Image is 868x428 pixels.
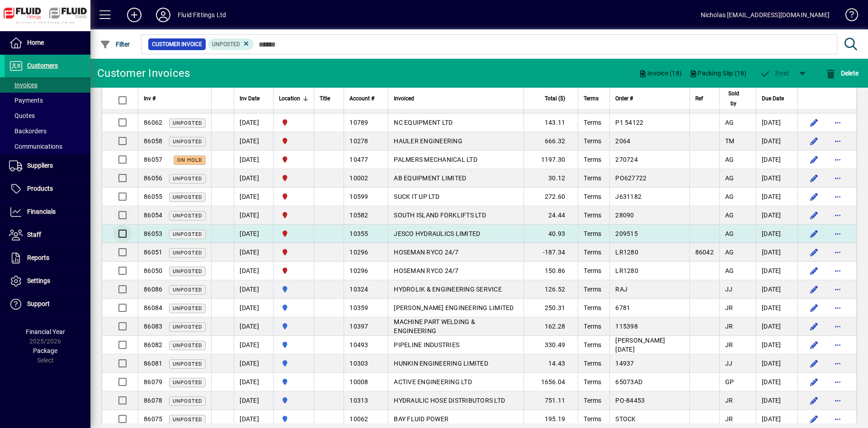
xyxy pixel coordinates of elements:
span: Products [27,185,53,192]
span: Unposted [173,213,202,219]
span: 86075 [144,415,162,423]
td: 40.93 [524,225,578,243]
button: More options [830,189,845,204]
span: Terms [584,378,601,386]
div: Inv # [144,94,206,103]
span: Unposted [173,231,202,237]
span: 10359 [349,304,368,311]
span: Reports [27,254,49,261]
span: 209515 [615,230,638,237]
td: 14.43 [524,354,578,373]
span: 86053 [144,230,162,237]
td: [DATE] [234,280,273,299]
span: 10296 [349,267,368,274]
span: 86056 [144,174,162,182]
td: [DATE] [234,188,273,206]
td: [DATE] [234,132,273,151]
span: Unposted [173,250,202,256]
button: Post [758,65,792,81]
span: Terms [584,119,601,126]
span: 86081 [144,360,162,367]
span: Quotes [9,112,35,119]
td: [DATE] [234,169,273,188]
span: FLUID FITTINGS CHRISTCHURCH [279,247,308,257]
span: Terms [584,286,601,293]
button: More options [830,375,845,389]
button: Edit [807,208,821,222]
span: Ref [695,94,703,103]
span: NC EQUIPMENT LTD [394,119,453,126]
td: 666.32 [524,132,578,151]
span: Terms [584,156,601,163]
span: 86042 [695,249,714,256]
span: AUCKLAND [279,340,308,350]
span: FLUID FITTINGS CHRISTCHURCH [279,136,308,146]
span: On hold [177,157,202,163]
span: Invoices [9,81,38,89]
span: 10008 [349,378,368,386]
span: 65073AD [615,378,642,386]
button: Filter [98,36,132,52]
span: AUCKLAND [279,358,308,368]
span: 10477 [349,156,368,163]
a: Suppliers [5,155,90,177]
span: Terms [584,267,601,274]
span: AG [725,267,734,274]
button: More options [830,134,845,148]
span: Terms [584,304,601,311]
button: Edit [807,282,821,296]
span: 86057 [144,156,162,163]
span: Sold by [725,89,742,108]
span: Unposted [212,41,240,47]
a: Support [5,293,90,315]
button: Edit [807,338,821,352]
span: J631182 [615,193,642,200]
span: Financial Year [26,328,65,335]
span: PO627722 [615,174,646,182]
span: AUCKLAND [279,395,308,405]
button: More options [830,171,845,185]
td: [DATE] [234,225,273,243]
span: Terms [584,397,601,404]
td: [DATE] [756,317,797,336]
span: 86051 [144,249,162,256]
td: 30.12 [524,169,578,188]
span: 2064 [615,137,630,145]
span: Terms [584,360,601,367]
span: 86079 [144,378,162,386]
span: Terms [584,193,601,200]
span: SOUTH ISLAND FORKLIFTS LTD [394,212,486,219]
span: Unposted [173,194,202,200]
td: [DATE] [756,336,797,354]
a: Communications [5,139,90,154]
span: Financials [27,208,56,215]
span: Inv Date [240,94,259,103]
span: 28090 [615,212,634,219]
span: JR [725,397,733,404]
td: [DATE] [756,262,797,280]
span: JR [725,341,733,348]
span: 10493 [349,341,368,348]
button: Profile [149,7,178,23]
button: Edit [807,301,821,315]
span: HOSEMAN RYCO 24/7 [394,249,458,256]
span: 10599 [349,193,368,200]
span: AG [725,156,734,163]
span: HUNKIN ENGINEERING LIMITED [394,360,488,367]
span: Customer Invoice [152,40,202,49]
td: -187.34 [524,243,578,262]
span: Backorders [9,127,47,135]
span: 86078 [144,397,162,404]
td: [DATE] [234,206,273,225]
td: 272.60 [524,188,578,206]
button: Edit [807,115,821,130]
div: Fluid Fittings Ltd [178,8,226,22]
span: FLUID FITTINGS CHRISTCHURCH [279,266,308,276]
span: Package [33,347,57,354]
span: 6781 [615,304,630,311]
span: 86062 [144,119,162,126]
td: [DATE] [756,169,797,188]
span: Total ($) [545,94,565,103]
span: JR [725,323,733,330]
button: More options [830,97,845,111]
